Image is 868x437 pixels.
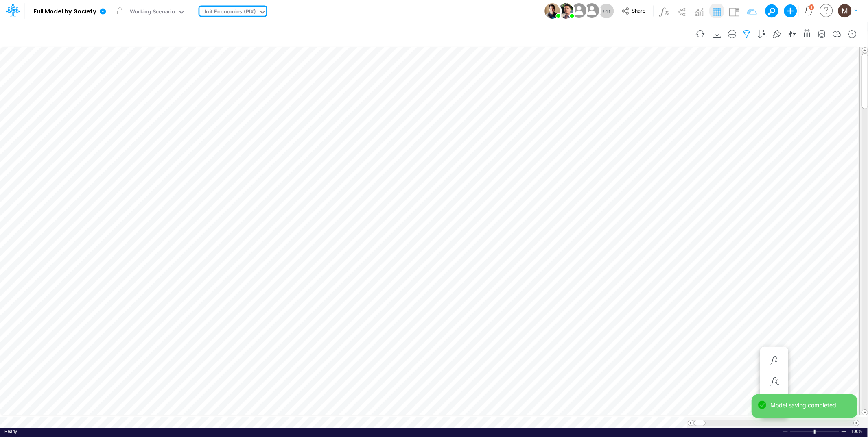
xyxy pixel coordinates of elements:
[203,8,256,17] div: Unit Economics (PIX)
[617,5,651,17] button: Share
[782,429,789,435] div: Zoom Out
[841,428,847,435] div: Zoom In
[130,8,175,17] div: Working Scenario
[851,428,864,435] div: Zoom level
[570,2,588,20] img: User Image Icon
[804,6,813,15] a: Notifications
[33,8,96,15] b: Full Model by Society
[558,3,573,19] img: User Image Icon
[4,429,17,434] span: Ready
[7,26,691,42] input: Type a title here
[790,428,841,435] div: Zoom
[583,2,601,20] img: User Image Icon
[814,430,816,434] div: Zoom
[632,7,645,13] span: Share
[544,3,560,19] img: User Image Icon
[4,428,17,435] div: In Ready mode
[851,428,864,435] span: 100%
[811,5,813,9] div: 1 unread items
[602,9,610,14] span: + 44
[770,401,851,409] div: Model saving completed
